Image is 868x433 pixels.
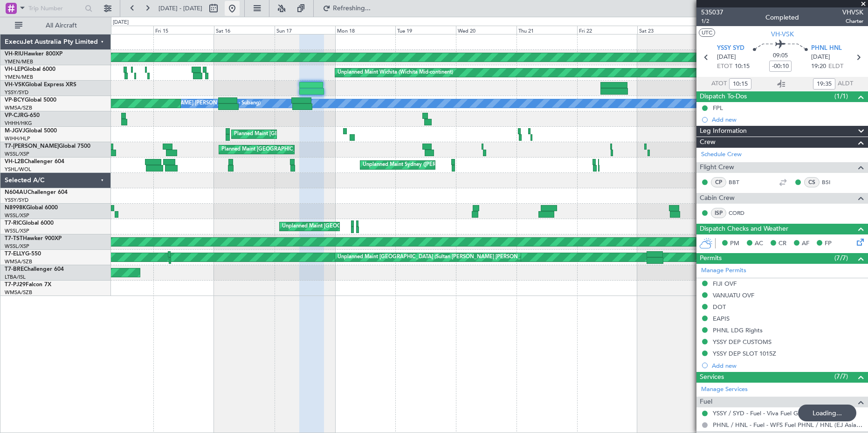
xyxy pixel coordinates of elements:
span: Refreshing... [332,5,372,12]
span: VHVSK [842,7,863,17]
div: FPL [713,104,723,112]
span: T7-ELLY [5,251,25,257]
input: --:-- [729,78,751,89]
span: Crew [700,137,716,148]
a: CORD [729,209,750,217]
span: Permits [700,253,722,264]
span: T7-[PERSON_NAME] [5,144,59,149]
input: Trip Number [28,1,82,15]
div: Unplanned Maint Sydney ([PERSON_NAME] Intl) [363,158,477,172]
span: 10:15 [735,62,750,71]
span: AF [802,239,809,248]
span: FP [825,239,832,248]
a: WSSL/XSP [5,227,29,234]
span: CR [778,239,786,248]
a: WMSA/SZB [5,104,32,111]
a: BSI [822,178,843,186]
div: Add new [712,362,863,370]
div: VANUATU OVF [713,291,754,299]
div: [DATE] [113,19,129,27]
div: YSSY DEP CUSTOMS [713,338,772,346]
span: N8998K [5,205,26,211]
a: N604AUChallenger 604 [5,190,68,195]
div: CS [804,177,820,187]
a: Manage Services [701,385,748,394]
div: Unplanned Maint [GEOGRAPHIC_DATA] (Seletar) [282,220,398,234]
span: VH-LEP [5,67,24,72]
span: N604AU [5,190,28,195]
div: Thu 14 [93,26,153,34]
div: Sat 16 [214,26,275,34]
a: YMEN/MEB [5,74,33,81]
div: EAPIS [713,315,730,323]
a: WSSL/XSP [5,212,29,219]
span: M-JGVJ [5,128,25,134]
span: 1/2 [701,17,723,25]
span: VH-RIU [5,51,24,57]
span: [DATE] [811,53,830,62]
button: All Aircraft [10,18,101,33]
span: ELDT [828,62,843,71]
span: YSSY SYD [717,44,744,53]
span: 09:05 [773,51,788,61]
a: T7-[PERSON_NAME]Global 7500 [5,144,90,149]
span: (7/7) [834,253,848,263]
a: WIHH/HLP [5,135,30,142]
a: Manage Permits [701,266,746,275]
span: VH-VSK [5,82,25,88]
a: YSHL/WOL [5,166,31,173]
div: YSSY DEP SLOT 1015Z [713,350,776,357]
div: PHNL LDG Rights [713,326,763,334]
div: DOT [713,303,726,311]
span: Dispatch Checks and Weather [700,224,788,234]
div: Sat 23 [637,26,698,34]
div: Unplanned Maint Wichita (Wichita Mid-continent) [338,66,453,80]
button: UTC [699,28,715,37]
a: T7-TSTHawker 900XP [5,236,62,241]
a: T7-PJ29Falcon 7X [5,282,51,288]
a: Schedule Crew [701,150,742,159]
span: [DATE] [717,53,736,62]
input: --:-- [813,78,835,89]
span: AC [755,239,763,248]
span: T7-PJ29 [5,282,26,288]
span: ATOT [711,79,727,89]
a: YMEN/MEB [5,58,33,65]
a: M-JGVJGlobal 5000 [5,128,57,134]
a: VP-CJRG-650 [5,113,40,118]
div: Sun 17 [275,26,335,34]
span: VH-L2B [5,159,24,165]
span: Cabin Crew [700,193,735,204]
span: VP-CJR [5,113,24,118]
a: YSSY / SYD - Fuel - Viva Fuel GA YSSY / SYD [713,409,836,417]
a: VH-RIUHawker 800XP [5,51,62,57]
a: BBT [729,178,750,186]
div: Planned Maint [GEOGRAPHIC_DATA] (Seletar) [234,127,344,141]
span: Leg Information [700,126,747,137]
div: Completed [765,13,799,22]
div: Add new [712,116,863,124]
a: WMSA/SZB [5,258,32,265]
span: PHNL HNL [811,44,842,53]
div: Fri 15 [153,26,214,34]
div: ISP [711,208,726,218]
span: (7/7) [834,371,848,381]
div: Planned Maint [GEOGRAPHIC_DATA] (Seletar) [221,143,331,157]
a: T7-BREChallenger 604 [5,267,64,272]
span: Dispatch To-Dos [700,91,747,102]
span: Fuel [700,397,712,407]
a: VH-L2BChallenger 604 [5,159,64,165]
a: N8998KGlobal 6000 [5,205,58,211]
span: (1/1) [834,91,848,101]
a: T7-RICGlobal 6000 [5,220,54,226]
div: CP [711,177,726,187]
span: VP-BCY [5,97,25,103]
div: FIJI OVF [713,280,737,288]
div: Fri 22 [577,26,638,34]
span: 19:20 [811,62,826,71]
div: Thu 21 [517,26,577,34]
span: T7-RIC [5,220,22,226]
div: Loading... [798,405,856,421]
span: PM [730,239,739,248]
span: T7-BRE [5,267,24,272]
